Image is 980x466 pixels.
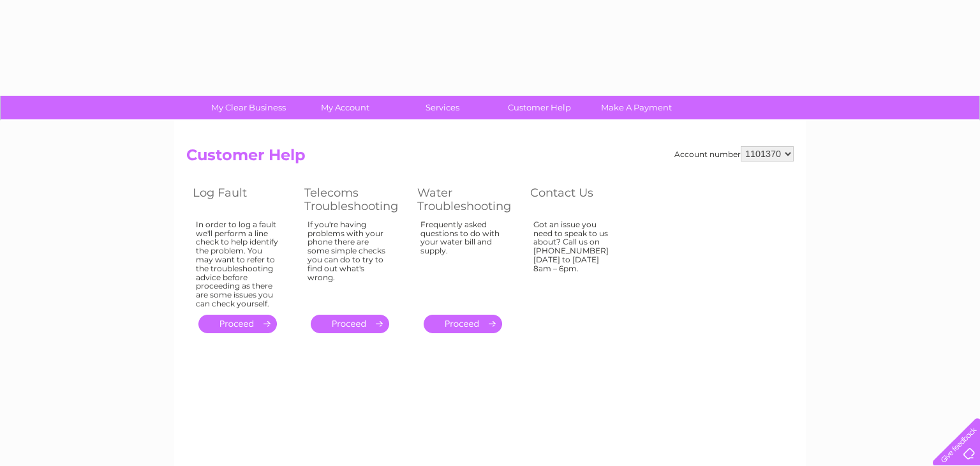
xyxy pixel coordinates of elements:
a: Services [390,96,495,119]
h2: Customer Help [186,146,794,170]
div: If you're having problems with your phone there are some simple checks you can do to try to find ... [308,220,392,303]
div: In order to log a fault we'll perform a line check to help identify the problem. You may want to ... [196,220,279,308]
th: Water Troubleshooting [411,183,524,216]
a: . [198,315,277,333]
a: Make A Payment [584,96,689,119]
a: Customer Help [487,96,592,119]
a: . [311,315,389,333]
th: Log Fault [186,183,298,216]
th: Telecoms Troubleshooting [298,183,411,216]
div: Got an issue you need to speak to us about? Call us on [PHONE_NUMBER] [DATE] to [DATE] 8am – 6pm. [533,220,616,303]
a: My Account [293,96,398,119]
div: Frequently asked questions to do with your water bill and supply. [420,220,505,303]
a: . [424,315,502,333]
a: My Clear Business [196,96,301,119]
th: Contact Us [524,183,635,216]
div: Account number [674,146,794,162]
